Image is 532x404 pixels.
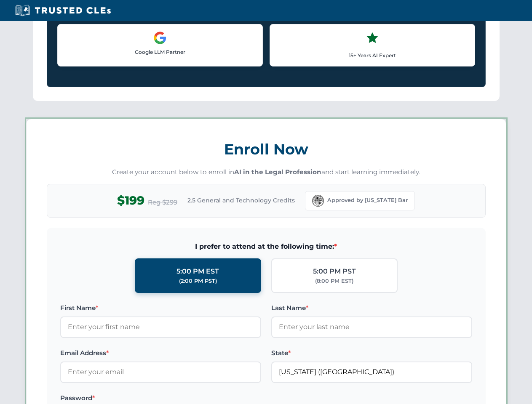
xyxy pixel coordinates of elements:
div: (8:00 PM EST) [315,277,353,285]
span: $199 [117,191,144,210]
label: Last Name [271,303,472,313]
h3: Enroll Now [47,136,486,162]
p: Create your account below to enroll in and start learning immediately. [47,167,486,177]
img: Google [153,31,167,45]
input: Enter your first name [60,316,261,338]
div: 5:00 PM PST [313,266,356,277]
p: 15+ Years AI Expert [277,51,468,59]
span: Reg $299 [148,197,177,207]
label: State [271,348,472,358]
img: Trusted CLEs [13,4,113,17]
span: 2.5 General and Technology Credits [187,196,295,205]
div: (2:00 PM PST) [179,277,217,285]
span: Approved by [US_STATE] Bar [327,196,408,205]
strong: AI in the Legal Profession [234,168,321,176]
label: First Name [60,303,261,313]
div: 5:00 PM EST [176,266,219,277]
span: I prefer to attend at the following time: [60,241,472,252]
input: Enter your email [60,361,261,383]
input: Enter your last name [271,316,472,338]
label: Email Address [60,348,261,358]
input: Florida (FL) [271,361,472,383]
label: Password [60,393,261,403]
p: Google LLM Partner [64,48,256,56]
img: Florida Bar [312,195,324,207]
